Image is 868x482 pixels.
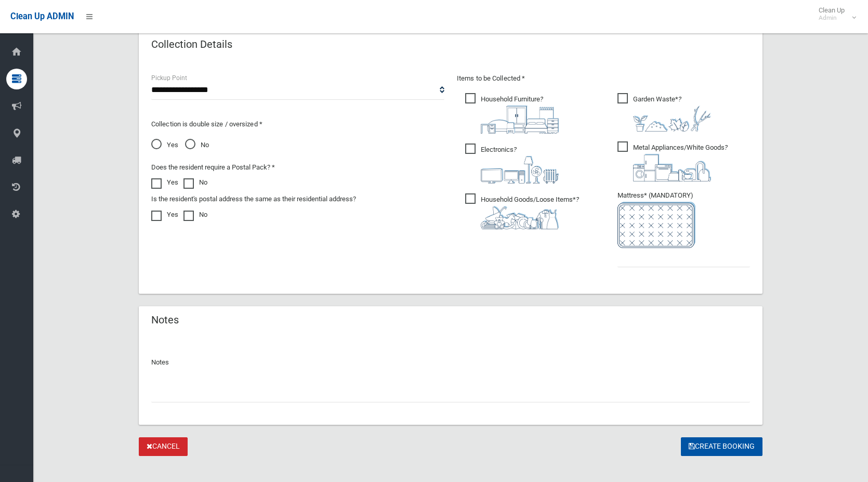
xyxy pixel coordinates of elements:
span: Electronics [465,144,559,184]
i: ? [481,146,559,184]
span: Mattress* (MANDATORY) [617,191,750,248]
i: ? [481,196,579,229]
header: Collection Details [139,34,245,55]
span: No [185,139,209,151]
button: Create Booking [681,437,762,457]
label: Yes [151,209,178,221]
label: Yes [151,176,178,189]
i: ? [481,95,559,134]
i: ? [633,144,728,181]
small: Admin [819,14,845,22]
img: 4fd8a5c772b2c999c83690221e5242e0.png [633,106,711,132]
img: e7408bece873d2c1783593a074e5cb2f.png [617,202,695,248]
span: Clean Up [813,6,855,22]
label: No [183,176,207,189]
span: Household Furniture [465,93,559,134]
span: Household Goods/Loose Items* [465,193,579,229]
span: Garden Waste* [617,93,711,132]
img: aa9efdbe659d29b613fca23ba79d85cb.png [481,106,559,134]
label: Does the resident require a Postal Pack? * [151,161,275,174]
img: b13cc3517677393f34c0a387616ef184.png [481,206,559,229]
img: 394712a680b73dbc3d2a6a3a7ffe5a07.png [481,156,559,184]
p: Notes [151,356,750,369]
a: Cancel [139,437,188,457]
span: Metal Appliances/White Goods [617,141,728,181]
span: Yes [151,139,178,151]
i: ? [633,95,711,132]
p: Collection is double size / oversized * [151,118,444,131]
label: Is the resident's postal address the same as their residential address? [151,193,356,205]
span: Clean Up ADMIN [10,11,74,21]
img: 36c1b0289cb1767239cdd3de9e694f19.png [633,154,711,181]
p: Items to be Collected * [457,72,750,85]
label: No [183,209,207,221]
header: Notes [139,310,191,330]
